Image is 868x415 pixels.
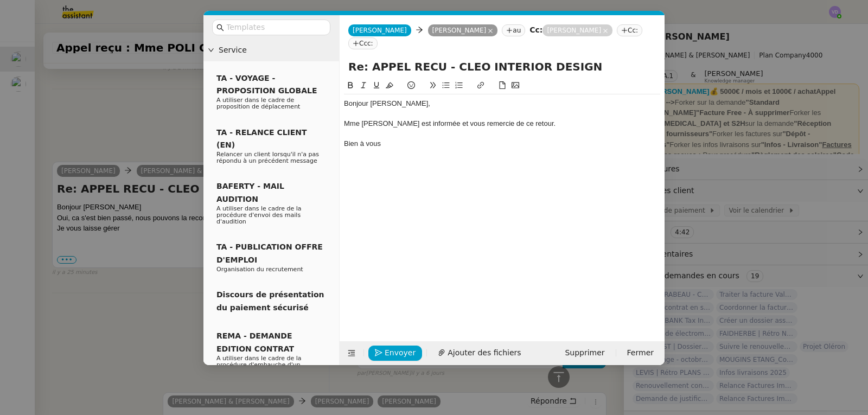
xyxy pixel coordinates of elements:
[216,266,303,273] span: Organisation du recrutement
[542,24,612,36] nz-tag: [PERSON_NAME]
[627,347,654,359] span: Fermer
[348,37,378,49] nz-tag: Ccc:
[353,27,407,34] span: [PERSON_NAME]
[216,242,323,264] span: TA - PUBLICATION OFFRE D'EMPLOI
[621,346,660,361] button: Fermer
[431,346,527,361] button: Ajouter des fichiers
[385,347,416,359] span: Envoyer
[428,24,498,36] nz-tag: [PERSON_NAME]
[216,205,302,225] span: A utiliser dans le cadre de la procédure d'envoi des mails d'audition
[216,151,319,164] span: Relancer un client lorsqu'il n'a pas répondu à un précédent message
[216,97,300,110] span: A utiliser dans le cadre de proposition de déplacement
[558,346,611,361] button: Supprimer
[344,119,660,129] div: Mme [PERSON_NAME] est informée et vous remercie de ce retour.
[448,347,521,359] span: Ajouter des fichiers
[219,44,335,56] span: Service
[348,59,656,75] input: Subject
[344,99,660,108] div: Bonjour [PERSON_NAME],
[203,40,339,61] div: Service
[216,128,307,149] span: TA - RELANCE CLIENT (EN)
[617,24,642,36] nz-tag: Cc:
[216,331,294,353] span: REMA - DEMANDE EDITION CONTRAT
[226,21,324,34] input: Templates
[216,355,302,375] span: A utiliser dans le cadre de la procédure d'embauche d'un nouveau salarié
[529,25,542,34] strong: Cc:
[565,347,604,359] span: Supprimer
[216,182,284,203] span: BAFERTY - MAIL AUDITION
[502,24,525,36] nz-tag: au
[368,346,422,361] button: Envoyer
[216,290,324,311] span: Discours de présentation du paiement sécurisé
[344,139,660,149] div: Bien à vous
[216,74,317,95] span: TA - VOYAGE - PROPOSITION GLOBALE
